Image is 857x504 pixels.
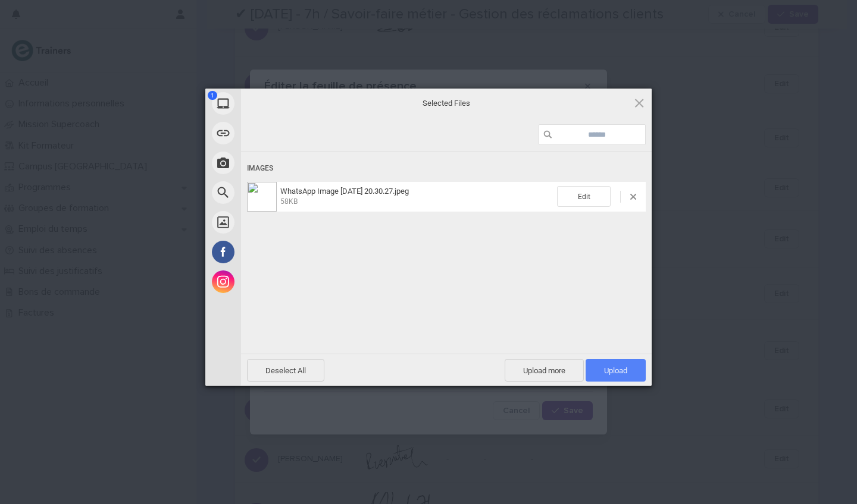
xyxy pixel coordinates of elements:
div: Instagram [205,267,348,297]
div: Take Photo [205,148,348,178]
div: Link (URL) [205,118,348,148]
span: Click here or hit ESC to close picker [633,96,646,109]
div: Web Search [205,178,348,207]
div: Facebook [205,237,348,267]
span: Upload [586,359,646,382]
span: Upload [604,366,627,375]
span: Deselect All [247,359,324,382]
span: 58KB [280,197,298,206]
span: 1 [208,91,217,100]
span: Edit [557,186,611,207]
span: WhatsApp Image [DATE] 20.30.27.jpeg [280,187,409,196]
div: Unsplash [205,207,348,237]
span: Selected Files [327,98,565,109]
img: 1192f967-ea5b-4459-882f-d3e97bc18047 [247,182,277,212]
div: My Device [205,89,348,118]
div: Images [247,157,646,179]
span: WhatsApp Image 2025-08-19 at 20.30.27.jpeg [277,187,557,206]
span: Upload more [505,359,584,382]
